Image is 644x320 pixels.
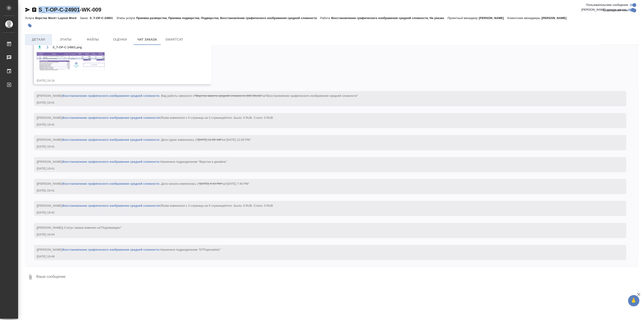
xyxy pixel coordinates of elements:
button: Скачать [37,44,42,50]
span: [[PERSON_NAME] Объём изменился с 3 страница на 9 страница [37,204,273,207]
p: Приемка разверстки, Приемка подверстки, Подверстка, Восстановление графического изображения средн... [136,16,320,20]
span: Оповещения-логи [603,8,628,13]
div: [DATE] 19:41 [37,122,610,127]
span: Этапы [55,37,77,42]
span: [[PERSON_NAME] . Дата начала изменилась с на [37,182,249,185]
a: Восстановление графического изображения средней сложности [62,94,159,97]
a: Восстановление графического изображения средней сложности [62,138,159,141]
p: [PERSON_NAME] [479,16,507,20]
span: [[PERSON_NAME] . [37,248,221,251]
span: "Восстановление графического изображения средней сложности" [265,94,358,97]
span: [PERSON_NAME] детали заказа [582,7,627,12]
p: Услуга [25,16,35,20]
span: Пользовательские сообщения [586,3,628,7]
p: S_T-OP-C-24901 [90,16,116,20]
span: [[PERSON_NAME] . Вид работы сменился с на [37,94,358,97]
span: [[PERSON_NAME] . [37,160,227,163]
span: [[PERSON_NAME]] Статус заказа изменен на [37,226,122,229]
span: [[PERSON_NAME] Объём изменился с 0 страница на 3 страница [37,116,273,119]
span: "[DATE] 12:00 PM" [226,138,251,141]
span: Итого. Было: 0 RUB. Стало: 0 RUB [224,116,273,119]
img: S_T-OP-C-24901.png [37,52,105,70]
p: Клиентские менеджеры [507,16,542,20]
span: Чат заказа [136,37,158,42]
a: Восстановление графического изображения средней сложности [62,116,159,119]
span: "[DATE] 7:40 PM" [226,182,249,185]
p: Восстановление графического изображения средней сложности, Не указан [331,16,448,20]
span: "[DATE] 11:00 AM" [197,138,222,141]
span: Назначено подразделение "Верстки и дизайна" [160,160,227,163]
div: [DATE] 19:41 [37,100,610,105]
button: Скопировать ссылку [31,7,37,12]
button: Скопировать ссылку для ЯМессенджера [25,7,30,12]
a: Восстановление графического изображения средней сложности [62,248,159,251]
span: 🙏 [630,296,638,305]
p: [PERSON_NAME] [542,16,570,20]
a: Восстановление графического изображения средней сложности [62,204,159,207]
span: Детали [28,37,49,42]
p: Проектный менеджер [448,16,479,20]
span: Файлы [82,37,104,42]
p: Работа [320,16,331,20]
p: Верстка Word / Layout Word [35,16,80,20]
a: S_T-OP-C-24901-WK-009 [38,7,101,13]
p: Заказ: [80,16,90,20]
div: [DATE] 19:42 [37,210,610,215]
span: [[PERSON_NAME] . Дата сдачи изменилась с на [37,138,251,141]
a: Восстановление графического изображения средней сложности [62,182,159,185]
span: S_T-OP-C-24901.png [53,45,82,50]
div: [DATE] 19:41 [37,188,610,193]
button: Открыть на драйве [45,44,50,50]
p: Этапы услуги [116,16,136,20]
span: "Подтвержден" [100,226,121,229]
div: [DATE] 18:16 [37,78,196,83]
a: Восстановление графического изображения средней сложности [62,160,159,163]
button: Добавить тэг [25,21,35,31]
span: "[DATE] 4:43 PM" [199,182,222,185]
span: "Верстка макета средней сложности (MS Word)" [194,94,262,97]
div: [DATE] 19:48 [37,254,610,259]
div: [DATE] 19:41 [37,144,610,149]
span: Оценки [109,37,131,42]
div: [DATE] 19:41 [37,166,610,171]
span: Назначено подразделение "DTPspecialists" [160,248,221,251]
div: [DATE] 19:44 [37,232,610,237]
button: 🙏 [628,295,639,306]
span: SmartCat [163,37,185,42]
span: Итого. Было: 0 RUB. Стало: 0 RUB [224,204,273,207]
